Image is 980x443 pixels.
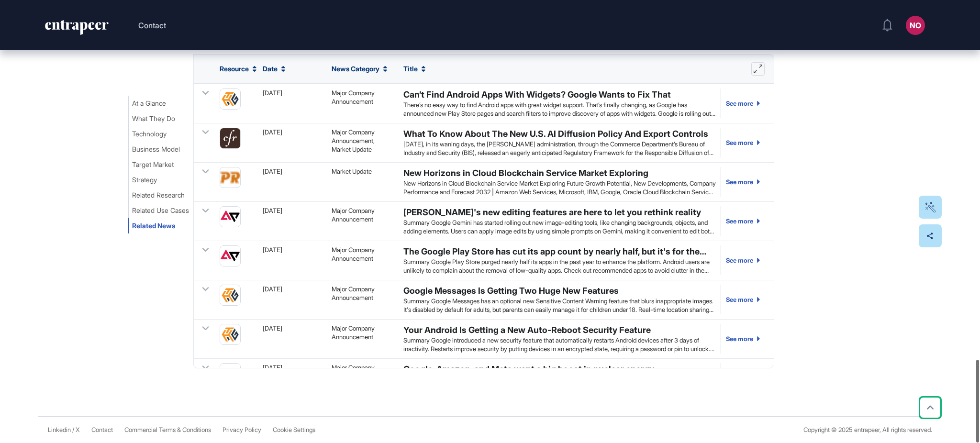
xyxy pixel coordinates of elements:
span: What They Do [132,115,175,122]
span: Date [263,65,278,73]
div: New Horizons in Cloud Blockchain Service Market Exploring Future Growth Potential, New Developmen... [403,179,716,196]
img: howtogeek.com [220,324,241,345]
div: Major Company Announcement [332,206,394,223]
div: There’s no easy way to find Android apps with great widget support. That’s finally changing, as G... [403,100,716,118]
img: qz.com [220,363,241,384]
button: Expand list [751,62,765,76]
div: Major Company Announcement [332,89,394,106]
div: Summary Google Gemini has started rolling out new image-editing tools, like changing backgrounds,... [403,218,716,235]
span: Title [403,65,418,73]
button: Related News [128,218,179,233]
div: Copyright © 2025 entrapeer, All rights reserved. [803,426,932,433]
div: Major Company Announcement [332,285,394,302]
div: Google Messages Is Getting Two Huge New Features [403,285,716,297]
div: [DATE] [263,89,282,97]
span: Related Research [132,191,185,199]
div: [DATE] [263,245,282,254]
div: [DATE] [263,363,282,372]
div: Summary Google introduced a new security feature that automatically restarts Android devices afte... [403,336,716,353]
div: New Horizons in Cloud Blockchain Service Market Exploring [403,167,716,179]
img: www.cfr.org [220,128,241,149]
a: See more [721,128,760,157]
a: entrapeer-logo [44,20,110,38]
div: Summary Google Play Store purged nearly half its apps in the past year to enhance the platform. A... [403,257,716,275]
a: Privacy Policy [223,426,261,433]
img: androidpolice.com [220,206,241,227]
a: See more [721,167,760,197]
div: Your Android Is Getting a New Auto-Reboot Security Feature [403,324,716,336]
a: See more [721,324,760,354]
a: Cookie Settings [273,426,315,433]
span: At a Glance [132,100,166,107]
button: What They Do [128,111,179,126]
div: [PERSON_NAME]'s new editing features are here to let you rethink reality [403,206,716,218]
a: See more [721,89,760,118]
div: Major Company Announcement [332,363,394,380]
div: What To Know About The New U.S. AI Diffusion Policy And Export Controls [403,128,716,140]
div: The Google Play Store has cut its app count by nearly half, but it's for the better [403,245,716,257]
span: Related News [132,222,175,230]
div: Major Company Announcement [332,324,394,341]
div: [DATE] [263,324,282,332]
span: Target Market [132,161,174,168]
span: Business Model [132,145,180,153]
button: Related Research [128,188,189,203]
a: See more [721,363,760,393]
a: X [76,426,80,433]
span: Related Use Cases [132,207,189,214]
div: [DATE] [263,285,282,293]
button: Related Use Cases [128,203,193,218]
span: / [72,426,74,433]
span: Contact [91,426,113,433]
button: NO [906,16,925,35]
div: Major Company Announcement, Market Update [332,128,394,154]
a: See more [721,245,760,275]
div: Market Update [332,167,372,176]
a: See more [721,285,760,314]
button: Target Market [128,157,178,172]
div: Google, Amazon, and Meta want a big boost in nuclear energy [403,363,716,375]
img: howtogeek.com [220,89,241,110]
span: News Category [332,65,379,73]
span: Technology [132,130,167,138]
a: Commercial Terms & Conditions [124,426,211,433]
img: androidpolice.com [220,245,241,266]
img: openpr.com [220,167,241,188]
a: Linkedin [48,426,71,433]
div: Can’t Find Android Apps With Widgets? Google Wants to Fix That [403,89,716,100]
span: Resource [220,65,249,73]
div: [DATE] [263,128,282,136]
div: Summary Google Messages has an optional new Sensitive Content Warning feature that blurs inapprop... [403,297,716,314]
img: howtogeek.com [220,285,241,306]
a: See more [721,206,760,236]
button: At a Glance [128,96,170,111]
span: Strategy [132,176,157,184]
div: [DATE] [263,206,282,215]
button: Technology [128,126,170,142]
div: Major Company Announcement [332,245,394,263]
button: Contact [138,19,166,32]
button: Business Model [128,142,184,157]
div: [DATE], in its waning days, the [PERSON_NAME] administration, through the Commerce Department’s B... [403,140,716,157]
div: [DATE] [263,167,282,176]
button: Strategy [128,172,161,188]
